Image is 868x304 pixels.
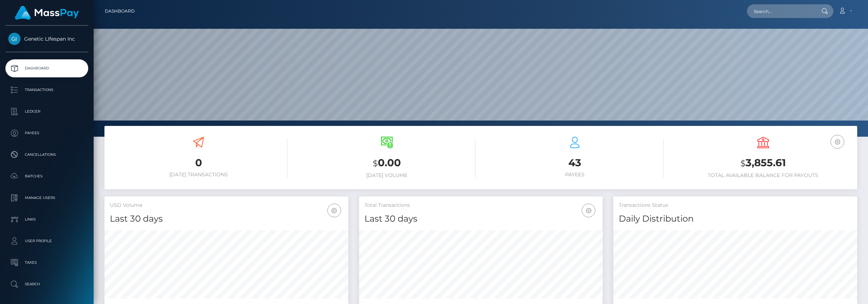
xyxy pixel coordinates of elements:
a: Ledger [5,103,88,121]
input: Search... [747,4,815,18]
h6: Payees [486,172,664,178]
a: Search [5,275,88,293]
small: $ [373,158,378,168]
h4: Last 30 days [110,213,343,225]
a: Batches [5,167,88,185]
a: Links [5,210,88,228]
a: Transactions [5,81,88,99]
a: Payees [5,124,88,142]
p: Manage Users [8,192,85,203]
img: Genetic LIfespan Inc [8,33,21,45]
p: Transactions [8,85,85,95]
p: User Profile [8,236,85,246]
h6: Total Available Balance for Payouts [675,172,852,178]
h3: 0 [110,156,287,170]
img: MassPay Logo [15,6,79,20]
h3: 0.00 [298,156,476,171]
h6: [DATE] Volume [298,172,476,178]
h5: Total Transactions [364,202,598,209]
h4: Daily Distribution [619,213,852,225]
p: Taxes [8,257,85,268]
a: Taxes [5,254,88,272]
p: Cancellations [8,149,85,160]
a: User Profile [5,232,88,250]
h3: 43 [486,156,664,170]
h3: 3,855.61 [675,156,852,171]
h5: USD Volume [110,202,343,209]
p: Batches [8,171,85,182]
a: Manage Users [5,189,88,207]
span: Genetic LIfespan Inc [5,36,88,42]
p: Search [8,279,85,290]
a: Dashboard [105,4,135,19]
h5: Transactions Status [619,202,852,209]
h4: Last 30 days [364,213,598,225]
small: $ [741,158,746,168]
p: Links [8,214,85,225]
p: Payees [8,128,85,139]
p: Ledger [8,106,85,117]
a: Dashboard [5,59,88,77]
p: Dashboard [8,63,85,74]
h6: [DATE] Transactions [110,172,287,178]
a: Cancellations [5,146,88,164]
